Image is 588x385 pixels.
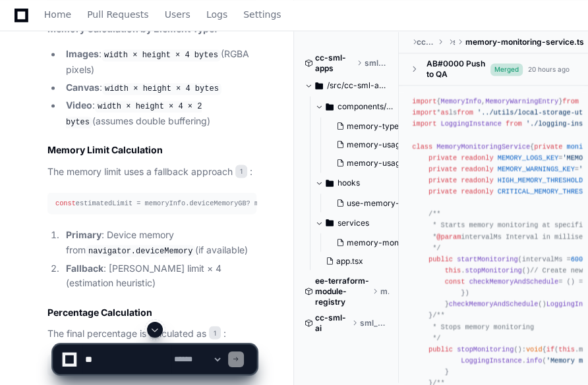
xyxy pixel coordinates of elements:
[498,176,583,184] span: HIGH_MEMORY_THRESHOLD
[457,109,473,116] span: from
[331,136,402,154] button: memory-usage.scss
[465,267,521,274] span: stopMonitoring
[490,63,523,76] span: Merged
[485,97,558,105] span: MemoryWarningEntry
[62,80,256,96] li: :
[66,101,202,128] code: width × height × 4 × 2 bytes
[428,165,457,173] span: private
[47,143,256,157] h2: Memory Limit Calculation
[189,199,246,207] span: deviceMemoryGB
[66,99,92,111] strong: Video
[534,143,562,151] span: private
[347,158,418,168] span: memory-usage.tsx
[461,154,493,162] span: readonly
[461,176,493,184] span: readonly
[331,233,402,251] button: memory-monitoring-service.ts
[449,300,539,308] span: checkMemoryAndSchedule
[465,37,584,47] span: memory-monitoring-service.ts
[336,255,363,266] span: app.tsx
[445,278,465,286] span: const
[445,267,461,274] span: this
[436,233,461,241] span: @param
[440,109,448,116] span: as
[412,120,436,128] span: import
[528,64,570,74] div: 20 hours ago
[412,109,436,116] span: import
[315,312,349,333] span: cc-sml-ai
[206,11,227,18] span: Logs
[453,37,455,47] span: services
[436,143,530,151] span: MemoryMonitoringService
[243,11,281,18] span: Settings
[347,237,463,247] span: memory-monitoring-service.ts
[461,165,493,173] span: readonly
[47,305,256,319] h2: Percentage Calculation
[365,58,390,68] span: sml_dev
[347,140,423,150] span: memory-usage.scss
[498,165,575,173] span: MEMORY_WARNINGS_KEY
[498,154,558,162] span: MEMORY_LOGS_KEY
[47,23,218,34] strong: Memory Calculation by Element Type:
[165,11,191,18] span: Users
[347,197,436,208] span: use-memory-monitor.ts
[66,82,100,93] strong: Canvas
[440,120,501,128] span: LoggingInstance
[426,59,490,80] div: AB#0000 Push to QA
[326,175,334,191] svg: Directory
[331,193,402,212] button: use-memory-monitor.ts
[62,227,256,257] li: : Device memory from (if available)
[55,197,249,209] div: estimatedLimit = memoryInfo. ? memoryInfo. * : jsHeapLimit *
[315,212,399,233] button: services
[338,101,399,112] span: components/memory-usage
[380,286,389,296] span: main
[62,98,256,129] li: : (assumes double buffering)
[320,251,392,270] button: app.tsx
[326,215,334,230] svg: Directory
[457,255,517,263] span: startMonitoring
[331,154,402,172] button: memory-usage.tsx
[428,154,457,162] span: private
[331,117,402,136] button: memory-type.ts
[44,11,71,18] span: Home
[428,255,453,263] span: public
[338,217,369,228] span: services
[87,11,148,18] span: Pull Requests
[506,120,522,128] span: from
[315,275,370,307] span: ee-terraform-module-registry
[66,228,102,240] strong: Primary
[62,261,256,291] li: : [PERSON_NAME] limit × 4 (estimation heuristic)
[440,97,481,105] span: MemoryInfo
[412,97,436,105] span: import
[66,262,103,273] strong: Fallback
[315,78,323,93] svg: Directory
[338,178,360,188] span: hooks
[66,48,99,59] strong: Images
[55,199,76,207] span: const
[417,37,436,47] span: cc-sml-apps-ui-mobile
[315,172,399,193] button: hooks
[347,121,407,132] span: memory-type.ts
[62,47,256,77] li: : (RGBA pixels)
[102,83,221,95] code: width × height × 4 bytes
[428,176,457,184] span: private
[326,99,334,115] svg: Directory
[235,165,247,178] span: 1
[315,96,399,117] button: components/memory-usage
[327,80,389,91] span: /src/cc-sml-apps-ui-mobile/src
[461,188,493,195] span: readonly
[47,165,256,180] p: The memory limit uses a fallback approach :
[360,317,389,328] span: sml_dev
[102,49,221,61] code: width × height × 4 bytes
[315,53,354,74] span: cc-sml-apps
[469,278,559,286] span: checkMemoryAndSchedule
[412,143,432,151] span: class
[305,75,389,96] button: /src/cc-sml-apps-ui-mobile/src
[86,245,195,257] code: navigator.deviceMemory
[562,97,579,105] span: from
[428,188,457,195] span: private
